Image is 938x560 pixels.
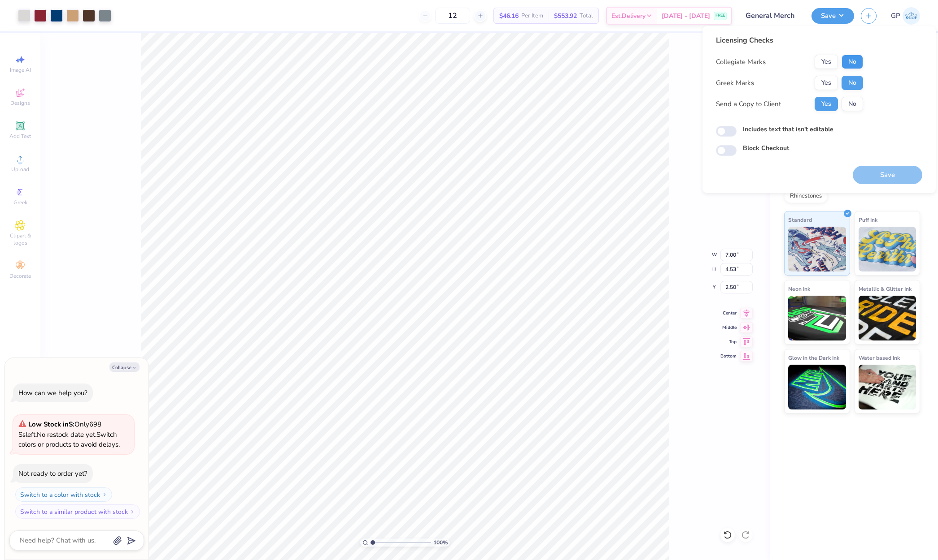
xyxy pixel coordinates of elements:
button: Yes [815,97,838,111]
div: Not ready to order yet? [18,469,87,478]
span: Image AI [10,66,31,73]
span: Greek [13,199,27,206]
div: Licensing Checks [716,35,863,46]
span: Top [720,339,737,345]
span: Est. Delivery [611,11,646,21]
span: Puff Ink [859,215,877,224]
span: Clipart & logos [4,232,36,246]
button: No [842,97,863,111]
span: Total [580,11,593,21]
span: Neon Ink [788,284,810,293]
span: $553.92 [554,11,577,21]
input: – – [435,8,470,24]
span: [DATE] - [DATE] [662,11,710,21]
a: GP [891,7,920,25]
div: Collegiate Marks [716,57,766,67]
img: Glow in the Dark Ink [788,365,846,409]
span: Middle [720,324,737,331]
img: Water based Ink [859,365,916,409]
button: No [842,76,863,90]
strong: Low Stock in S : [28,420,74,429]
span: Bottom [720,353,737,359]
button: Switch to a similar product with stock [15,504,140,519]
span: Center [720,310,737,316]
img: Puff Ink [859,227,916,271]
span: FREE [715,13,725,19]
img: Standard [788,227,846,271]
span: Water based Ink [859,353,900,362]
img: Neon Ink [788,296,846,340]
span: 100 % [433,538,448,547]
label: Includes text that isn't editable [743,125,833,134]
button: Yes [815,55,838,69]
span: $46.16 [499,11,519,21]
div: Greek Marks [716,78,754,88]
button: Switch to a color with stock [15,487,112,502]
span: Only 698 Ss left. Switch colors or products to avoid delays. [18,420,120,449]
button: Save [811,8,854,24]
span: Per Item [521,11,543,21]
span: Glow in the Dark Ink [788,353,839,362]
img: Metallic & Glitter Ink [859,296,916,340]
span: Upload [11,166,29,173]
span: Metallic & Glitter Ink [859,284,912,293]
span: Decorate [9,272,31,280]
span: Add Text [9,133,31,140]
img: Germaine Penalosa [903,7,920,25]
div: How can we help you? [18,388,87,397]
span: Standard [788,215,812,224]
img: Switch to a similar product with stock [130,509,135,514]
span: GP [891,11,900,21]
input: Untitled Design [739,7,805,25]
button: No [842,55,863,69]
span: No restock date yet. [37,430,96,439]
span: Designs [10,99,30,107]
div: Rhinestones [784,190,828,203]
label: Block Checkout [743,143,789,153]
img: Switch to a color with stock [102,492,107,497]
button: Collapse [109,362,140,372]
button: Yes [815,76,838,90]
div: Send a Copy to Client [716,99,781,109]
